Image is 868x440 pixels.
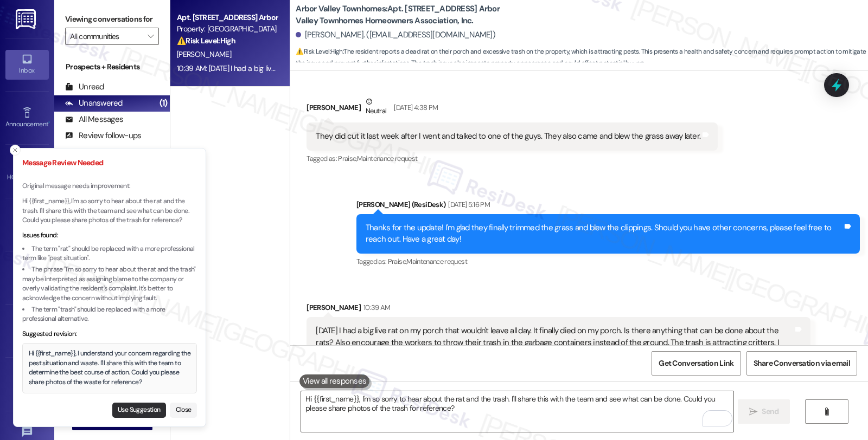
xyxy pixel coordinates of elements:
div: (1) [157,95,170,112]
span: Maintenance request [406,257,467,266]
img: ResiDesk Logo [16,9,38,29]
i:  [822,407,831,416]
button: Close toast [10,145,21,156]
li: The term "rat" should be replaced with a more professional term like "pest situation". [22,244,197,263]
div: [PERSON_NAME] (ResiDesk) [356,199,860,214]
div: Hi {{first_name}}, I understand your concern regarding the pest situation and waste. I'll share t... [29,349,191,387]
div: [PERSON_NAME] [307,96,718,122]
div: [PERSON_NAME]. ([EMAIL_ADDRESS][DOMAIN_NAME]) [296,29,495,41]
i:  [749,407,757,416]
div: Tagged as: [356,254,860,269]
div: 10:39 AM [361,302,391,313]
a: HOA Assistant [5,157,49,186]
span: • [48,119,50,126]
strong: ⚠️ Risk Level: High [296,47,342,56]
p: Hi {{first_name}}, I'm so sorry to hear about the rat and the trash. I'll share this with the tea... [22,197,197,225]
div: [DATE] 5:16 PM [445,199,490,210]
p: Original message needs improvement: [22,182,197,191]
input: All communities [70,28,142,45]
div: [DATE] 4:38 PM [391,102,438,113]
a: Site Visit • [5,210,49,239]
span: Praise , [388,257,406,266]
span: Get Conversation Link [659,358,733,369]
button: Get Conversation Link [652,351,741,376]
div: Prospects + Residents [54,61,170,73]
div: [DATE] I had a big live rat on my porch that wouldn't leave all day. It finally died on my porch.... [316,325,793,372]
li: The term "trash" should be replaced with a more professional alternative. [22,305,197,324]
li: The phrase "I'm so sorry to hear about the rat and the trash" may be interpreted as assigning bla... [22,265,197,303]
h3: Message Review Needed [22,157,197,169]
a: Leads [5,370,49,399]
span: Share Conversation via email [754,358,850,369]
button: Send [738,399,790,424]
div: Review follow-ups [65,130,141,141]
div: All Messages [65,114,123,125]
div: [PERSON_NAME] [307,302,810,317]
textarea: To enrich screen reader interactions, please activate Accessibility in Grammarly extension settings [301,391,733,432]
label: Viewing conversations for [65,11,159,28]
i:  [148,32,154,41]
strong: ⚠️ Risk Level: High [177,36,235,46]
button: Close [170,403,197,418]
span: Send [762,406,778,417]
a: Insights • [5,263,49,292]
div: They did cut it last week after I went and talked to one of the guys. They also came and blew the... [316,131,700,142]
div: Apt. [STREET_ADDRESS] Arbor Valley Townhomes Homeowners Association, Inc. [177,12,277,23]
b: Arbor Valley Townhomes: Apt. [STREET_ADDRESS] Arbor Valley Townhomes Homeowners Association, Inc. [296,3,513,27]
div: Neutral [363,96,388,119]
button: Use Suggestion [112,403,166,418]
div: Unread [65,81,104,93]
span: [PERSON_NAME] [177,49,231,59]
div: Thanks for the update! I'm glad they finally trimmed the grass and blew the clippings. Should you... [366,222,843,245]
a: Buildings [5,316,49,346]
div: Suggested revision: [22,329,197,339]
span: : The resident reports a dead rat on their porch and excessive trash on the property, which is at... [296,46,868,69]
span: Praise , [338,154,356,163]
div: Issues found: [22,231,197,241]
div: Tagged as: [307,151,718,166]
span: Maintenance request [357,154,418,163]
button: Share Conversation via email [746,351,857,376]
div: Unanswered [65,98,123,109]
a: Inbox [5,50,49,79]
div: Property: [GEOGRAPHIC_DATA] [177,23,277,35]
